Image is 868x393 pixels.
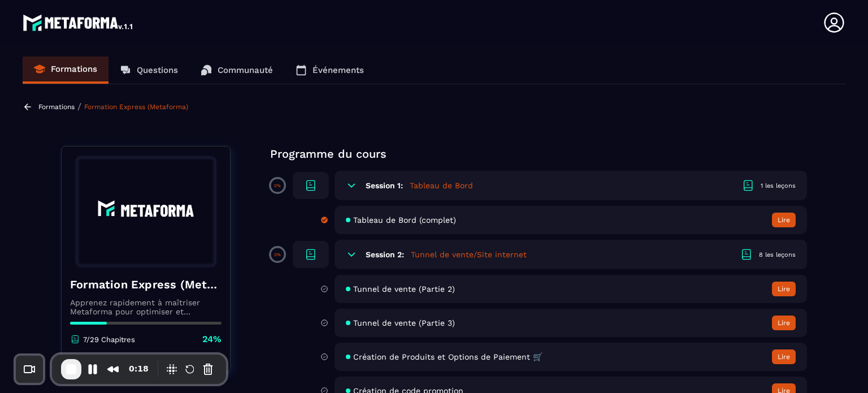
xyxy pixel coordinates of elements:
button: Lire [772,282,796,296]
h4: Formation Express (Metaforma) [70,277,222,292]
span: / [77,101,81,112]
a: Formations [23,57,108,84]
p: Programme du cours [270,146,807,162]
span: Tunnel de vente (Partie 3) [353,318,455,327]
p: Questions [137,65,178,75]
div: 8 les leçons [759,251,796,259]
h5: Tunnel de vente/Site internet [411,249,527,260]
span: Création de Produits et Options de Paiement 🛒 [353,352,542,361]
img: logo [23,11,134,34]
button: Lire [772,213,796,227]
p: 7/29 Chapitres [83,335,135,344]
p: Communauté [218,65,273,75]
h6: Session 2: [366,250,404,259]
a: Questions [108,57,189,84]
h6: Session 1: [366,181,403,190]
a: Événements [284,57,375,84]
a: Formations [38,103,75,111]
div: 1 les leçons [761,182,796,190]
p: 24% [202,333,222,346]
p: 0% [274,183,281,188]
span: Tunnel de vente (Partie 2) [353,284,455,293]
p: Événements [313,65,364,75]
p: Formations [51,64,97,74]
h5: Tableau de Bord [410,180,473,191]
button: Lire [772,349,796,364]
p: Apprenez rapidement à maîtriser Metaforma pour optimiser et automatiser votre business. 🚀 [70,298,222,316]
p: 0% [274,252,281,257]
img: banner [70,155,222,268]
span: Tableau de Bord (complet) [353,215,456,224]
a: Formation Express (Metaforma) [84,103,188,111]
button: Lire [772,316,796,330]
a: Communauté [189,57,284,84]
